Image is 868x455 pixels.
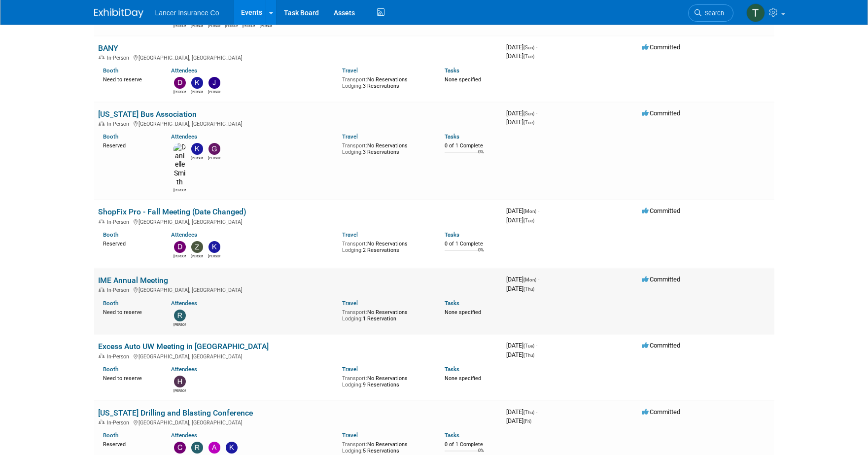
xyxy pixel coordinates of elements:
div: Steven O'Shea [191,23,203,29]
img: Kenneth Anthony [191,77,203,89]
span: [DATE] [506,43,537,51]
span: [DATE] [506,207,539,214]
a: [US_STATE] Drilling and Blasting Conference [98,408,253,418]
span: [DATE] [506,109,537,117]
img: kathy egan [208,241,220,253]
a: Travel [342,231,358,238]
img: John Burgan [208,77,220,89]
div: Holly Miller [174,387,186,393]
a: Tasks [445,133,459,140]
div: Reserved [103,439,157,448]
span: Committed [642,207,680,214]
img: Danielle Smith [174,143,186,187]
a: Booth [103,432,118,439]
span: [DATE] [506,342,537,349]
div: Genevieve Clayton [208,155,220,161]
img: Zachary Koster [191,241,203,253]
div: Terry Fichter [260,23,272,29]
span: - [536,109,537,117]
span: In-Person [107,219,132,225]
span: [DATE] [506,285,534,292]
div: [GEOGRAPHIC_DATA], [GEOGRAPHIC_DATA] [98,119,498,127]
div: [GEOGRAPHIC_DATA], [GEOGRAPHIC_DATA] [98,352,498,360]
img: In-Person Event [99,55,104,60]
span: - [538,276,539,283]
span: [DATE] [506,118,534,126]
div: No Reservations 1 Reservation [342,307,430,322]
span: Committed [642,43,680,51]
span: In-Person [107,55,132,61]
span: In-Person [107,287,132,293]
a: Tasks [445,67,459,74]
span: Lodging: [342,382,363,388]
div: 0 of 1 Complete [445,241,498,247]
img: Andy Miller [208,442,220,454]
div: John Burgan [208,89,220,95]
div: [GEOGRAPHIC_DATA], [GEOGRAPHIC_DATA] [98,285,498,293]
img: Ralph Burnham [191,442,203,454]
span: - [538,207,539,214]
div: No Reservations 3 Reservations [342,140,430,156]
div: Zachary Koster [191,253,203,259]
span: Lodging: [342,149,363,155]
div: [GEOGRAPHIC_DATA], [GEOGRAPHIC_DATA] [98,217,498,225]
div: No Reservations 9 Reservations [342,373,430,388]
div: Danielle Smith [174,187,186,193]
div: Dawn Quinn [174,89,186,95]
span: Transport: [342,309,367,315]
span: None specified [445,76,481,83]
span: [DATE] [506,52,534,60]
a: Excess Auto UW Meeting in [GEOGRAPHIC_DATA] [98,342,269,351]
a: Tasks [445,366,459,373]
span: [DATE] [506,408,537,416]
a: Travel [342,67,358,74]
div: [GEOGRAPHIC_DATA], [GEOGRAPHIC_DATA] [98,418,498,426]
span: - [536,43,537,51]
a: Travel [342,366,358,373]
a: BANY [98,43,118,53]
div: No Reservations 5 Reservations [342,439,430,455]
a: Attendees [171,300,197,307]
div: Matt Mushorn [225,23,238,29]
div: No Reservations 3 Reservations [342,74,430,90]
img: In-Person Event [99,353,104,358]
span: Committed [642,342,680,349]
span: (Tue) [523,218,534,223]
span: Committed [642,109,680,117]
img: In-Person Event [99,121,104,126]
span: (Tue) [523,54,534,59]
a: IME Annual Meeting [98,276,168,285]
img: ExhibitDay [94,8,143,18]
img: Dennis Kelly [174,241,186,253]
a: Travel [342,133,358,140]
span: In-Person [107,121,132,127]
a: Attendees [171,432,197,439]
img: Ralph Burnham [174,310,186,321]
a: Search [688,4,733,22]
span: (Tue) [523,120,534,125]
span: [DATE] [506,216,534,224]
div: Need to reserve [103,373,157,382]
a: Booth [103,231,118,238]
td: 0% [478,247,484,261]
img: Charline Pollard [174,442,186,454]
span: (Fri) [523,419,531,424]
img: Holly Miller [174,376,186,387]
span: (Mon) [523,277,536,282]
div: Ralph Burnham [174,321,186,327]
a: Booth [103,67,118,74]
span: Lancer Insurance Co [155,9,219,17]
span: (Thu) [523,352,534,358]
span: None specified [445,309,481,315]
span: (Thu) [523,410,534,415]
div: Dennis Kelly [174,23,186,29]
div: Dennis Kelly [174,253,186,259]
td: 0% [478,149,484,163]
div: Reserved [103,140,157,149]
a: ShopFix Pro - Fall Meeting (Date Changed) [98,207,246,216]
span: Lodging: [342,83,363,89]
span: Transport: [342,441,367,448]
a: Tasks [445,300,459,307]
img: In-Person Event [99,287,104,292]
span: - [536,342,537,349]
